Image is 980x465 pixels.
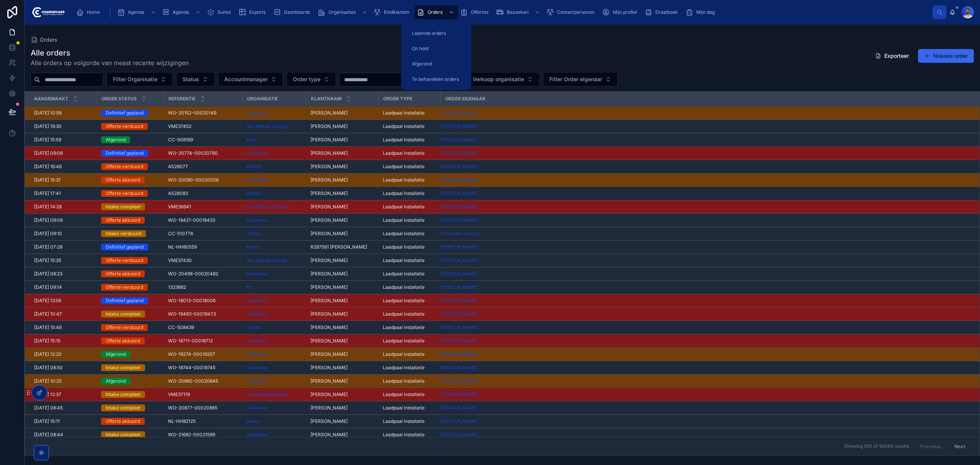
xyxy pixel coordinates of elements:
[383,231,425,237] span: Laadpaal installatie
[440,164,970,170] a: [PERSON_NAME]
[31,36,57,44] a: Orders
[383,150,425,156] span: Laadpaal installatie
[34,110,92,116] a: [DATE] 10:58
[440,298,477,304] span: [PERSON_NAME]
[34,298,92,304] a: [DATE] 13:56
[168,164,188,170] span: AS28077
[310,164,374,170] a: [PERSON_NAME]
[310,231,348,237] span: [PERSON_NAME]
[168,204,237,210] a: VME36941
[310,231,374,237] a: [PERSON_NAME]
[247,204,289,210] span: Van Mossel Energie
[310,137,374,143] a: [PERSON_NAME]
[168,284,237,290] a: 1323662
[106,123,143,130] div: Offerte verstuurd
[106,217,140,224] div: Offerte akkoord
[383,110,436,116] a: Laadpaal installatie
[412,46,428,52] span: On hold
[458,5,494,19] a: Offertes
[106,297,144,304] div: Definitief gepland
[247,190,261,196] a: ANWB
[168,244,237,250] a: NL-HH80559
[34,217,63,223] span: [DATE] 09:08
[247,190,301,196] a: ANWB
[176,72,215,87] button: Select Button
[440,204,970,210] a: [PERSON_NAME]
[655,9,678,15] span: Draaiboek
[34,284,62,290] span: [DATE] 09:14
[249,9,266,15] span: Exports
[383,137,436,143] a: Laadpaal installatie
[101,297,159,304] a: Definitief gepland
[34,271,92,277] a: [DATE] 08:23
[440,271,477,277] a: [PERSON_NAME]
[101,177,159,183] a: Offerte akkoord
[247,137,301,143] a: Ford
[247,298,301,304] a: Groendus
[310,284,374,290] a: [PERSON_NAME]
[34,123,62,129] span: [DATE] 19:30
[106,284,143,291] div: Offerte verstuurd
[310,150,348,156] span: [PERSON_NAME]
[34,244,92,250] a: [DATE] 07:28
[247,110,268,116] span: Groendus
[34,110,62,116] span: [DATE] 10:58
[415,5,458,19] a: Orders
[310,217,348,223] span: [PERSON_NAME]
[383,217,425,223] span: Laadpaal installatie
[383,164,436,170] a: Laadpaal installatie
[168,177,237,183] a: WO-20090-00020056
[247,244,260,250] a: Eneco
[168,284,186,290] span: 1323662
[557,9,595,15] span: Contactpersonen
[600,5,642,19] a: Mijn profiel
[440,217,477,223] a: [PERSON_NAME]
[310,271,374,277] a: [PERSON_NAME]
[440,150,477,156] a: [PERSON_NAME]
[34,257,92,264] a: [DATE] 15:35
[544,5,600,19] a: Contactpersonen
[106,190,143,197] div: Offerte verstuurd
[473,75,524,83] span: Verkoop organisatie
[383,177,425,183] span: Laadpaal installatie
[247,257,289,264] span: Van Mossel Energie
[383,164,425,170] span: Laadpaal installatie
[383,190,436,196] a: Laadpaal installatie
[383,257,436,264] a: Laadpaal installatie
[247,150,301,156] a: Groendus
[34,298,61,304] span: [DATE] 13:56
[440,123,477,129] a: [PERSON_NAME]
[310,137,348,143] span: [PERSON_NAME]
[247,137,256,143] span: Ford
[384,9,409,15] span: Eindklanten
[106,203,140,210] div: Intake compleet
[440,150,970,156] a: [PERSON_NAME]
[406,26,467,40] a: Lopende orders
[549,75,602,83] span: Filter Order eigenaar
[440,164,477,170] a: [PERSON_NAME]
[106,230,141,237] div: Intake verstuurd
[113,75,157,83] span: Filter Organisatie
[471,9,488,15] span: Offertes
[371,5,415,19] a: Eindklanten
[168,257,237,264] a: VME37430
[168,190,188,196] span: AS28083
[918,49,974,63] button: Nieuwe order
[642,5,683,19] a: Draaiboek
[440,271,970,277] a: [PERSON_NAME]
[406,57,467,71] a: Afgerond
[310,244,367,250] span: R287561 [PERSON_NAME]
[310,110,348,116] span: [PERSON_NAME]
[168,110,237,116] a: WO-20152-00020149
[440,177,477,183] span: [PERSON_NAME]
[247,244,301,250] a: Eneco
[440,137,477,143] span: [PERSON_NAME]
[271,5,315,19] a: Dashboards
[247,217,268,223] a: Groendus
[101,190,159,197] a: Offerte verstuurd
[101,284,159,291] a: Offerte verstuurd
